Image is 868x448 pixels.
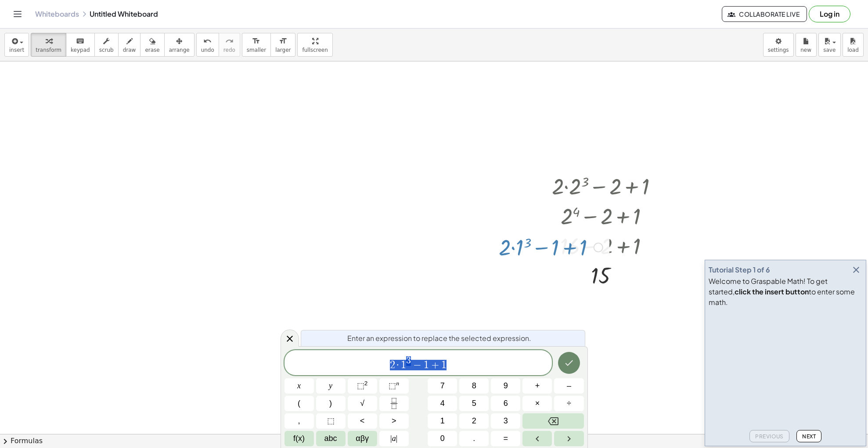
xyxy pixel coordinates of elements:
[406,356,411,366] span: 3
[396,380,399,387] sup: n
[428,378,457,394] button: 7
[316,431,346,446] button: Alphabet
[522,396,552,411] button: Times
[796,430,821,442] button: Next
[36,47,61,53] span: transform
[709,265,770,275] div: Tutorial Step 1 of 6
[285,378,314,394] button: x
[356,433,369,444] span: αβγ
[348,431,377,446] button: Greek alphabet
[348,413,377,429] button: Less than
[800,47,811,53] span: new
[123,47,136,53] span: draw
[285,431,314,446] button: Functions
[293,433,305,444] span: f(x)
[66,33,95,57] button: keyboardkeypad
[357,381,364,390] span: ⬚
[411,360,424,370] span: −
[360,415,365,427] span: <
[316,378,346,394] button: y
[504,380,508,392] span: 9
[297,380,301,392] span: x
[535,398,540,409] span: ×
[348,396,377,411] button: Square root
[11,7,25,21] button: Toggle navigation
[823,47,836,53] span: save
[379,413,409,429] button: Greater than
[392,415,396,427] span: >
[364,380,368,387] sup: 2
[140,33,164,57] button: erase
[522,413,583,429] button: Backspace
[71,47,90,53] span: keypad
[428,413,457,429] button: 1
[225,36,234,47] i: redo
[472,380,476,392] span: 8
[324,433,337,444] span: abc
[379,378,409,394] button: Superscript
[428,396,457,411] button: 4
[396,434,398,443] span: |
[348,378,377,394] button: Squared
[428,431,457,446] button: 0
[802,433,816,440] span: Next
[316,413,346,429] button: Placeholder
[252,36,260,47] i: format_size
[491,396,520,411] button: 6
[567,380,571,392] span: –
[504,415,508,427] span: 3
[440,398,445,409] span: 4
[535,380,540,392] span: +
[379,396,409,411] button: Fraction
[567,398,571,409] span: ÷
[441,360,447,370] span: 1
[270,33,295,57] button: format_sizelarger
[203,36,212,47] i: undo
[735,287,809,296] b: click the insert button
[504,398,508,409] span: 6
[285,413,314,429] button: ,
[347,333,531,344] span: Enter an expression to replace the selected expression.
[390,433,397,444] span: a
[118,33,141,57] button: draw
[554,396,583,411] button: Divide
[440,380,445,392] span: 7
[459,431,489,446] button: .
[459,378,489,394] button: 8
[164,33,194,57] button: arrange
[472,415,476,427] span: 2
[35,10,79,18] a: Whiteboards
[504,433,508,444] span: =
[473,433,475,444] span: .
[285,396,314,411] button: (
[4,33,29,57] button: insert
[491,431,520,446] button: Equals
[522,378,552,394] button: Plus
[843,33,864,57] button: load
[360,398,364,409] span: √
[247,47,266,53] span: smaller
[279,36,287,47] i: format_size
[298,398,300,409] span: (
[99,47,114,53] span: scrub
[763,33,794,57] button: settings
[31,33,66,57] button: transform
[709,276,862,308] div: Welcome to Graspable Math! To get started, to enter some math.
[390,360,395,370] span: 2
[389,381,396,390] span: ⬚
[316,396,346,411] button: )
[242,33,271,57] button: format_sizesmaller
[768,47,789,53] span: settings
[522,431,552,446] button: Left arrow
[401,360,406,370] span: 1
[459,396,489,411] button: 5
[329,398,332,409] span: )
[327,415,335,427] span: ⬚
[554,378,583,394] button: Minus
[818,33,841,57] button: save
[9,47,24,53] span: insert
[297,33,332,57] button: fullscreen
[145,47,159,53] span: erase
[440,433,445,444] span: 0
[424,360,429,370] span: 1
